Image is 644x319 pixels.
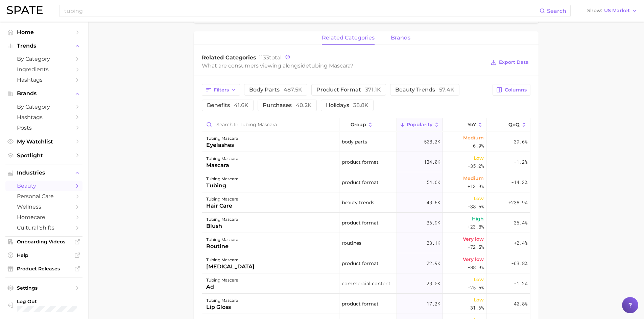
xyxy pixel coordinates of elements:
span: +13.9% [468,182,484,190]
div: routine [206,242,238,250]
button: tubing mascaramascaraproduct format134.0kLow-35.2%-1.2% [202,152,530,172]
span: Help [17,252,71,258]
span: related categories [322,35,375,41]
a: cultural shifts [5,222,82,233]
button: tubing mascararoutineroutines23.1kVery low-72.5%+2.4% [202,233,530,253]
a: Hashtags [5,112,82,123]
div: What are consumers viewing alongside ? [202,61,486,70]
span: 38.8k [353,102,368,108]
button: Popularity [397,118,443,131]
div: blush [206,222,238,230]
span: Onboarding Videos [17,239,71,245]
span: Industries [17,170,71,176]
span: US Market [604,9,630,12]
span: 487.5k [284,86,302,93]
span: 22.9k [427,259,440,267]
span: product format [316,87,381,92]
a: Help [5,250,82,260]
span: -36.4% [511,219,527,227]
span: beauty trends [395,87,454,92]
span: 54.6k [427,178,440,186]
span: -14.3% [511,178,527,186]
span: -6.9% [470,142,484,150]
button: tubing mascarablushproduct format36.9kHigh+23.8%-36.4% [202,213,530,233]
span: product format [342,259,379,267]
span: High [472,215,484,223]
span: benefits [207,103,248,108]
span: product format [342,300,379,308]
span: beauty trends [342,198,374,207]
div: tubing mascara [206,276,238,284]
span: Related Categories [202,54,256,61]
a: Spotlight [5,150,82,161]
div: tubing mascara [206,134,238,142]
span: personal care [17,193,71,200]
span: Very low [463,235,484,243]
span: Export Data [499,59,529,65]
span: product format [342,219,379,227]
span: 40.6k [427,198,440,207]
span: 36.9k [427,219,440,227]
span: Low [474,194,484,203]
button: Export Data [489,58,530,67]
a: Onboarding Videos [5,237,82,247]
span: YoY [468,122,476,127]
span: Low [474,154,484,162]
span: 23.1k [427,239,440,247]
span: Hashtags [17,114,71,121]
span: Settings [17,285,71,291]
button: tubing mascaralip glossproduct format17.2kLow-31.6%-40.8% [202,294,530,314]
span: 1133 [259,54,269,61]
span: Product Releases [17,266,71,272]
span: -25.5% [468,284,484,292]
span: 17.2k [427,300,440,308]
span: Home [17,29,71,35]
div: ad [206,283,238,291]
span: 508.2k [424,138,440,146]
span: by Category [17,56,71,62]
button: Columns [493,84,530,96]
button: tubing mascara[MEDICAL_DATA]product format22.9kVery low-88.9%-63.8% [202,253,530,273]
button: tubing mascaraeyelashesbody parts508.2kMedium-6.9%-39.6% [202,132,530,152]
span: -39.6% [511,138,527,146]
span: Columns [505,87,527,93]
span: routines [342,239,361,247]
div: tubing mascara [206,155,238,163]
span: Ingredients [17,66,71,73]
span: Low [474,275,484,284]
button: Filters [202,84,240,96]
button: tubing mascaratubingproduct format54.6kMedium+13.9%-14.3% [202,172,530,192]
span: Hashtags [17,77,71,83]
a: My Watchlist [5,136,82,147]
span: 41.6k [234,102,248,108]
div: tubing [206,182,238,190]
span: 57.4k [439,86,454,93]
span: total [259,54,282,61]
span: wellness [17,204,71,210]
span: 20.0k [427,280,440,288]
span: +23.8% [468,223,484,231]
button: tubing mascarahair carebeauty trends40.6kLow-38.5%+238.9% [202,192,530,213]
span: product format [342,178,379,186]
span: tubing mascara [309,62,350,69]
span: brands [391,35,410,41]
span: Log Out [17,298,88,304]
span: Filters [214,87,229,93]
div: tubing mascara [206,215,238,223]
span: 40.2k [296,102,312,108]
input: Search in tubing mascara [202,118,339,131]
div: tubing mascara [206,175,238,183]
span: -88.9% [468,263,484,271]
button: Brands [5,88,82,99]
span: Trends [17,43,71,49]
span: Show [587,9,602,12]
span: -1.2% [514,280,527,288]
div: eyelashes [206,141,238,149]
a: Home [5,27,82,37]
span: 371.1k [365,86,381,93]
span: -40.8% [511,300,527,308]
div: mascara [206,161,238,169]
span: body parts [249,87,302,92]
button: ShowUS Market [586,6,639,15]
div: tubing mascara [206,236,238,244]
